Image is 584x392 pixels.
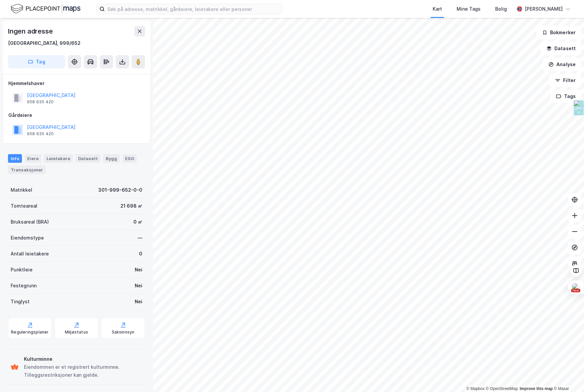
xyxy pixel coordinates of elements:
[8,39,80,47] div: [GEOGRAPHIC_DATA], 999/652
[11,218,49,226] div: Bruksareal (BRA)
[433,5,442,13] div: Kart
[8,111,145,119] div: Gårdeiere
[551,360,584,392] div: Kontrollprogram for chat
[27,99,54,105] div: 958 935 420
[135,282,142,290] div: Nei
[551,360,584,392] iframe: Chat Widget
[457,5,481,13] div: Mine Tags
[24,355,142,363] div: Kulturminne
[520,386,553,391] a: Improve this map
[541,42,581,55] button: Datasett
[98,186,142,194] div: 301-999-652-0-0
[138,234,142,242] div: —
[550,90,581,103] button: Tags
[11,298,30,306] div: Tinglyst
[8,165,46,174] div: Transaksjoner
[549,74,581,87] button: Filter
[25,154,41,163] div: Eiere
[105,4,282,14] input: Søk på adresse, matrikkel, gårdeiere, leietakere eller personer
[11,250,49,258] div: Antall leietakere
[11,202,37,210] div: Tomteareal
[103,154,120,163] div: Bygg
[133,218,142,226] div: 0 ㎡
[525,5,563,13] div: [PERSON_NAME]
[8,26,54,37] div: Ingen adresse
[135,298,142,306] div: Nei
[8,79,145,87] div: Hjemmelshaver
[8,55,65,68] button: Tag
[536,26,581,39] button: Bokmerker
[486,386,518,391] a: OpenStreetMap
[11,186,32,194] div: Matrikkel
[112,330,135,335] div: Saksinnsyn
[24,363,142,379] div: Eiendommen er et registrert kulturminne. Tilleggsrestriksjoner kan gjelde.
[495,5,507,13] div: Bolig
[122,154,137,163] div: ESG
[135,266,142,274] div: Nei
[44,154,73,163] div: Leietakere
[27,131,54,137] div: 958 935 420
[11,330,49,335] div: Reguleringsplaner
[65,330,88,335] div: Miljøstatus
[11,282,37,290] div: Festegrunn
[466,386,485,391] a: Mapbox
[75,154,100,163] div: Datasett
[139,250,142,258] div: 0
[543,58,581,71] button: Analyse
[120,202,142,210] div: 21 698 ㎡
[11,3,80,15] img: logo.f888ab2527a4732fd821a326f86c7f29.svg
[11,234,44,242] div: Eiendomstype
[8,154,22,163] div: Info
[11,266,33,274] div: Punktleie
